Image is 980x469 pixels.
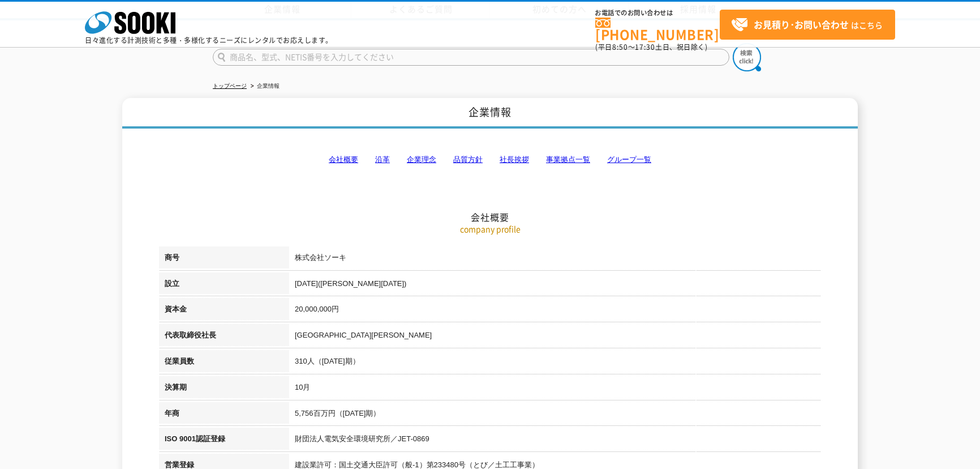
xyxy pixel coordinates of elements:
[159,246,289,272] th: 商号
[595,10,720,16] span: お電話でのお問い合わせは
[159,223,821,235] p: company profile
[159,428,289,454] th: ISO 9001認証登録
[289,402,821,428] td: 5,756百万円（[DATE]期）
[720,10,895,40] a: お見積り･お問い合わせはこちら
[289,298,821,324] td: 20,000,000円
[595,42,707,52] span: (平日 ～ 土日、祝日除く)
[159,350,289,376] th: 従業員数
[289,428,821,454] td: 財団法人電気安全環境研究所／JET-0869
[612,42,628,52] span: 8:50
[122,98,858,129] h1: 企業情報
[289,246,821,272] td: 株式会社ソーキ
[607,155,651,164] a: グループ一覧
[407,155,436,164] a: 企業理念
[500,155,529,164] a: 社長挨拶
[289,376,821,402] td: 10月
[731,16,883,33] span: はこちら
[595,18,720,41] a: [PHONE_NUMBER]
[329,155,358,164] a: 会社概要
[754,18,849,31] strong: お見積り･お問い合わせ
[289,324,821,350] td: [GEOGRAPHIC_DATA][PERSON_NAME]
[248,80,280,92] li: 企業情報
[159,376,289,402] th: 決算期
[85,37,333,44] p: 日々進化する計測技術と多種・多様化するニーズにレンタルでお応えします。
[635,42,655,52] span: 17:30
[159,324,289,350] th: 代表取締役社長
[159,298,289,324] th: 資本金
[289,272,821,299] td: [DATE]([PERSON_NAME][DATE])
[159,402,289,428] th: 年商
[213,49,729,66] input: 商品名、型式、NETIS番号を入力してください
[159,98,821,223] h2: 会社概要
[453,155,483,164] a: 品質方針
[213,83,247,89] a: トップページ
[546,155,590,164] a: 事業拠点一覧
[289,350,821,376] td: 310人（[DATE]期）
[375,155,390,164] a: 沿革
[733,43,761,71] img: btn_search.png
[159,272,289,299] th: 設立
